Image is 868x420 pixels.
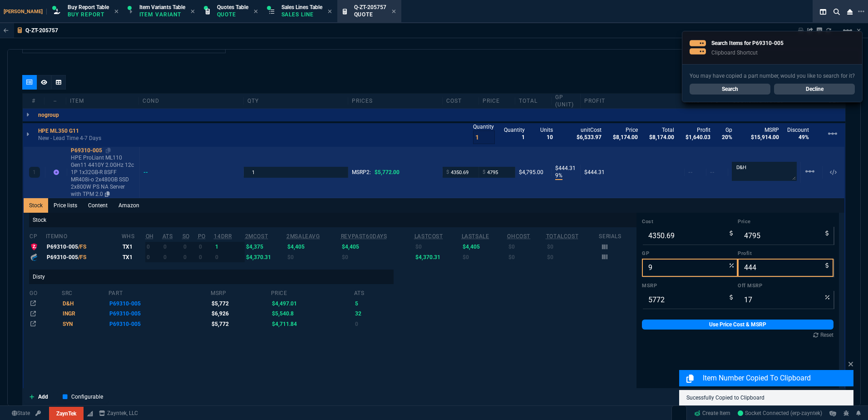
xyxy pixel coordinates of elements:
[113,198,145,213] a: Amazon
[29,309,394,319] tr: HPE ML350 G11 4410Y MR408I-O AMS SVR PL-78
[139,97,244,105] div: cond
[414,252,461,262] td: $4,370.31
[271,309,354,319] td: $5,540.8
[348,97,443,105] div: prices
[584,169,681,176] div: $444.31
[66,97,139,105] div: Item
[47,254,120,261] div: P69310-005
[163,233,173,240] abbr: Total units in inventory => minus on SO => plus on PO
[507,233,530,240] abbr: Avg Cost of Inventory on-hand
[78,244,86,250] span: /FS
[61,299,108,309] td: D&H
[29,213,636,227] p: Stock
[281,4,322,10] span: Sales Lines Table
[29,229,45,242] th: cp
[271,299,354,309] td: $4,497.01
[182,233,190,240] abbr: Total units on open Sales Orders
[210,309,271,319] td: $6,926
[213,252,244,262] td: 0
[642,250,738,257] label: GP
[738,282,833,290] label: Off MSRP
[71,154,136,198] p: HPE ProLiant ML110 Gen11 4410Y 2.0GHz 12c 1P 1x32GB‑R 8SFF MR408i‑o 2x480GB SSD 2x800W PS NA Serv...
[286,242,340,252] td: $4,405
[738,410,822,416] span: Socket Connected (erp-zayntek)
[254,8,258,15] nx-icon: Close Tab
[198,233,206,240] abbr: Total units on open Purchase Orders
[686,394,846,402] p: Sucessfully Copied to Clipboard
[33,169,36,176] p: 1
[690,406,734,420] a: Create Item
[354,286,394,299] th: ats
[546,252,599,262] td: $0
[286,252,340,262] td: $0
[61,286,108,299] th: src
[71,393,103,401] p: Configurable
[121,252,145,262] td: TX1
[340,242,414,252] td: $4,405
[146,233,154,240] abbr: Total units in inventory.
[182,242,197,252] td: 0
[392,8,396,15] nx-icon: Close Tab
[24,198,48,213] a: Stock
[96,409,141,417] a: msbcCompanyName
[61,319,108,329] td: SYN
[33,409,44,417] a: API TOKEN
[68,4,109,10] span: Buy Report Table
[244,97,349,105] div: qty
[690,84,770,95] a: Search
[83,198,113,213] a: Content
[711,39,784,47] p: Search Items for P69310-005
[703,373,852,384] p: Item Number Copied to Clipboard
[29,299,394,309] tr: HPE ML350 G11 4410Y MR408i-o A
[48,198,83,213] a: Price lists
[375,169,399,175] span: $5,772.00
[213,242,244,252] td: 1
[145,252,162,262] td: 0
[162,242,182,252] td: 0
[108,319,210,329] td: P69310-005
[461,252,507,262] td: $0
[121,242,145,252] td: TX1
[328,8,332,15] nx-icon: Close Tab
[45,229,121,242] th: ItemNo
[9,409,33,417] a: Global State
[462,233,489,240] abbr: The last SO Inv price. No time limit. (ignore zeros)
[182,252,197,262] td: 0
[843,6,856,17] nx-icon: Close Workbench
[414,233,443,240] abbr: The last purchase cost from PO Order
[479,97,515,105] div: price
[29,286,61,299] th: go
[443,97,479,105] div: cost
[446,169,449,176] span: $
[191,8,195,15] nx-icon: Close Tab
[47,243,120,250] div: P69310-005
[555,165,577,172] p: $444.31
[245,252,286,262] td: $4,370.31
[642,218,738,225] label: Cost
[210,299,271,309] td: $5,772
[352,169,439,176] div: MSRP2:
[483,169,485,176] span: $
[830,6,843,17] nx-icon: Search
[38,135,101,142] p: New - Lead Time 4-7 Days
[108,286,210,299] th: part
[4,9,47,15] span: [PERSON_NAME]
[827,128,838,139] mat-icon: Example home icon
[546,233,578,240] abbr: Total Cost of Units on Hand
[340,252,414,262] td: $0
[738,250,833,257] label: Profit
[78,254,86,260] span: /FS
[507,242,546,252] td: $0
[710,169,715,175] span: --
[29,270,394,284] p: Disty
[414,242,461,252] td: $0
[29,319,394,329] tr: HPE ML350 G11 4410Y MR408I-O AMS SVR
[271,286,354,299] th: price
[108,309,210,319] td: P69310-005
[68,11,109,18] p: Buy Report
[461,242,507,252] td: $4,405
[197,252,214,262] td: 0
[4,27,9,34] nx-icon: Back to Table
[145,242,162,252] td: 0
[23,97,44,105] div: #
